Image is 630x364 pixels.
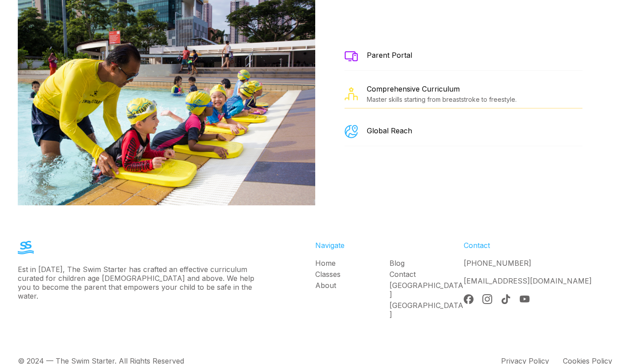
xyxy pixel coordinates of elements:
div: Est in [DATE], The Swim Starter has crafted an effective curriculum curated for children age [DEM... [18,265,256,300]
div: Master skills starting from breaststroke to freestyle. [367,96,517,103]
img: The Swim Starter Logo [18,241,34,254]
a: Blog [389,259,464,268]
a: [PHONE_NUMBER] [464,259,531,268]
img: Instagram [482,294,492,304]
img: YouTube [520,294,530,304]
a: Home [315,259,389,268]
a: Classes [315,270,389,279]
img: a swimming coach for kids giving individualised feedback [345,87,358,100]
a: About [315,281,389,290]
div: Comprehensive Curriculum [367,84,517,93]
img: Tik Tok [501,294,511,304]
div: Global Reach [367,126,412,135]
a: [GEOGRAPHIC_DATA] [389,281,464,299]
img: a happy child attending a group swimming lesson for kids [345,125,358,138]
a: Contact [389,270,464,279]
div: Navigate [315,241,464,250]
img: The Swim Starter coach with kids attending a swimming lesson [345,51,358,61]
img: Facebook [464,294,474,304]
a: [EMAIL_ADDRESS][DOMAIN_NAME] [464,276,592,285]
div: Parent Portal [367,51,412,60]
a: [GEOGRAPHIC_DATA] [389,301,464,319]
div: Contact [464,241,612,250]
